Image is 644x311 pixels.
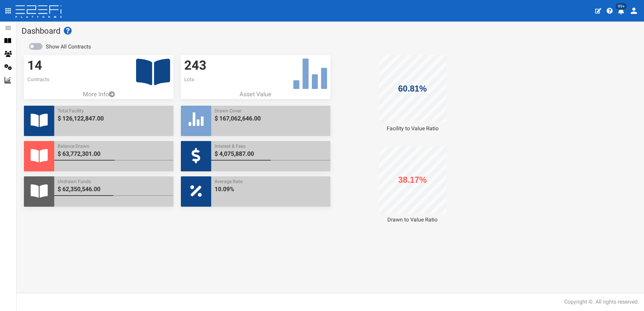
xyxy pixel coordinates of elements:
[58,149,170,158] span: $ 63,772,301.00
[27,59,170,73] h3: 14
[46,43,91,51] label: Show All Contracts
[215,107,327,114] span: Drawn Cover
[338,125,487,133] div: Facility to Value Ratio
[24,90,173,99] a: More Info
[215,185,327,194] span: 10.09%
[564,298,639,306] div: Copyright ©. All rights reserved.
[338,216,487,224] div: Drawn to Value Ratio
[58,107,170,114] span: Total Facility
[181,90,330,99] p: Asset Value
[184,59,327,73] h3: 243
[58,185,170,194] span: $ 62,350,546.00
[58,114,170,123] span: $ 126,122,847.00
[215,178,327,185] span: Average Rate
[27,76,170,83] p: Contracts
[22,27,639,35] h1: Dashboard
[184,76,327,83] p: Lots
[58,178,170,185] span: Undrawn Funds
[58,143,170,149] span: Balance Drawn
[215,143,327,149] span: Interest & Fees
[215,114,327,123] span: $ 167,062,646.00
[215,149,327,158] span: $ 4,075,887.00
